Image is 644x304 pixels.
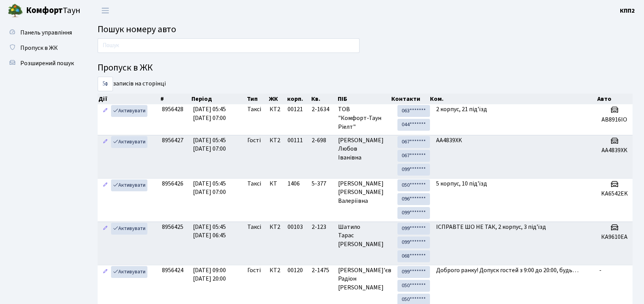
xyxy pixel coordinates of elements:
h5: KA6542EK [599,190,629,197]
th: Авто [597,94,633,104]
label: записів на сторінці [98,77,166,91]
span: 00111 [288,136,303,145]
span: 8956428 [162,105,183,113]
th: Ком. [429,94,596,104]
h4: Пропуск в ЖК [98,62,633,74]
span: Гості [247,136,261,145]
span: 8956427 [162,136,183,145]
a: Активувати [111,266,147,278]
a: Активувати [111,223,147,235]
th: Кв. [311,94,337,104]
th: Дії [98,94,160,104]
h5: КА9610ЕА [599,233,629,241]
a: Панель управління [4,25,80,40]
span: 8956425 [162,223,183,231]
span: КТ [270,179,282,188]
span: Пошук номеру авто [98,23,176,36]
span: 00120 [288,266,303,274]
span: Таун [26,4,80,17]
span: 00103 [288,223,303,231]
a: Редагувати [101,136,110,148]
a: Розширений пошук [4,56,80,71]
h5: АВ8916IO [599,116,629,123]
span: [DATE] 05:45 [DATE] 06:45 [193,223,226,240]
span: [DATE] 05:45 [DATE] 07:00 [193,136,226,153]
select: записів на сторінці [98,77,113,91]
a: Активувати [111,105,147,117]
span: 2-698 [312,136,332,145]
span: 2-1634 [312,105,332,114]
span: Пропуск в ЖК [20,44,58,52]
span: ТОВ "Комфорт-Таун Ріелт" [338,105,391,131]
th: Період [191,94,246,104]
a: Редагувати [101,179,110,191]
span: КТ2 [270,266,282,275]
input: Пошук [98,38,360,53]
span: Доброго ранку! Допуск гостей з 9:00 до 20:00, будь… [436,266,579,274]
span: 00121 [288,105,303,113]
span: Розширений пошук [20,59,74,67]
span: КТ2 [270,105,282,114]
a: Активувати [111,179,147,191]
a: Редагувати [101,223,110,235]
th: ЖК [268,94,286,104]
span: 8956426 [162,179,183,188]
a: Редагувати [101,266,110,278]
span: [DATE] 05:45 [DATE] 07:00 [193,105,226,122]
span: 5 корпус, 10 під'їзд [436,179,487,188]
img: logo.png [8,3,23,18]
span: 8956424 [162,266,183,274]
th: Тип [246,94,268,104]
th: ПІБ [337,94,391,104]
b: КПП2 [620,7,635,15]
span: Шатило Тарас [PERSON_NAME] [338,223,391,249]
a: КПП2 [620,6,635,15]
span: Таксі [247,179,261,188]
span: КТ2 [270,223,282,232]
th: # [160,94,191,104]
span: 2-1475 [312,266,332,275]
span: [DATE] 09:00 [DATE] 20:00 [193,266,226,283]
a: Пропуск в ЖК [4,40,80,56]
th: корп. [286,94,311,104]
span: Таксі [247,105,261,114]
button: Переключити навігацію [96,4,115,17]
span: 2 корпус, 21 під'їзд [436,105,487,113]
th: Контакти [391,94,429,104]
span: [DATE] 05:45 [DATE] 07:00 [193,179,226,197]
span: [PERSON_NAME] Любов Іванівна [338,136,391,163]
a: Редагувати [101,105,110,117]
a: Активувати [111,136,147,148]
span: [PERSON_NAME]'єв Радіон [PERSON_NAME] [338,266,391,292]
span: Гості [247,266,261,275]
span: Таксі [247,223,261,232]
span: AA4839XK [436,136,462,145]
h5: AA4839XK [599,147,629,154]
span: 2-123 [312,223,332,232]
span: КТ2 [270,136,282,145]
span: 5-377 [312,179,332,188]
b: Комфорт [26,4,63,16]
span: - [599,266,602,274]
span: [PERSON_NAME] [PERSON_NAME] Валеріївна [338,179,391,206]
span: 1406 [288,179,300,188]
span: Панель управління [20,28,72,37]
span: ІСПРАВТЕ ШО НЕ ТАК, 2 корпус, 3 під'їзд [436,223,546,231]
